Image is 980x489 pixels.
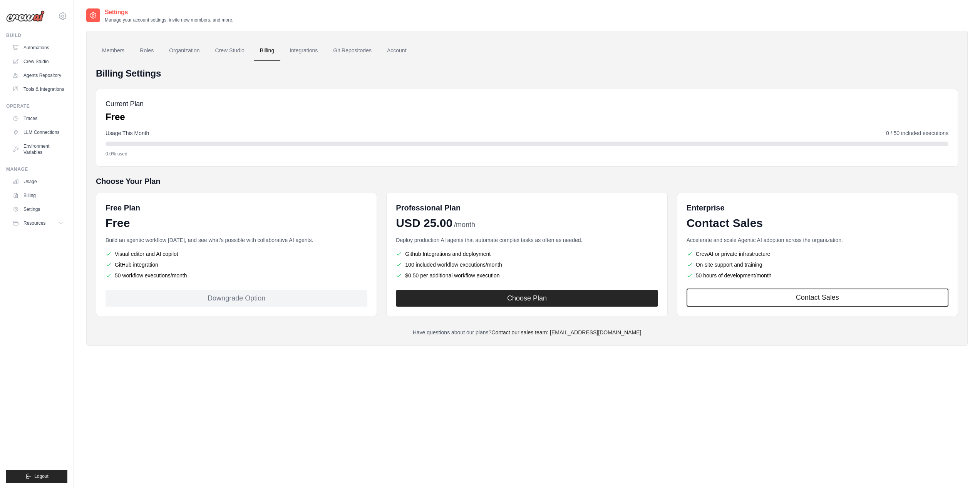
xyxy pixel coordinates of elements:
[396,202,461,213] h6: Professional Plan
[9,83,67,95] a: Tools & Integrations
[96,329,958,336] p: Have questions about our plans?
[6,32,67,38] div: Build
[134,40,160,61] a: Roles
[6,10,45,22] img: Logo
[396,216,452,230] span: USD 25.00
[106,272,367,279] li: 50 workflow executions/month
[687,236,948,244] p: Accelerate and scale Agentic AI adoption across the organization.
[6,470,67,483] button: Logout
[6,103,67,109] div: Operate
[96,40,131,61] a: Members
[9,175,67,188] a: Usage
[106,236,367,244] p: Build an agentic workflow [DATE], and see what's possible with collaborative AI agents.
[9,69,67,82] a: Agents Repository
[283,40,324,61] a: Integrations
[687,216,948,230] div: Contact Sales
[886,129,948,137] span: 0 / 50 included executions
[687,289,948,307] a: Contact Sales
[396,272,658,279] li: $0.50 per additional workflow execution
[491,329,641,335] a: Contact our sales team: [EMAIL_ADDRESS][DOMAIN_NAME]
[106,290,367,307] div: Downgrade Option
[9,42,67,54] a: Automations
[106,98,144,109] h5: Current Plan
[106,151,127,157] span: 0.0% used
[396,290,658,307] button: Choose Plan
[254,40,280,61] a: Billing
[163,40,206,61] a: Organization
[9,203,67,215] a: Settings
[34,473,49,479] span: Logout
[106,216,367,230] div: Free
[687,272,948,279] li: 50 hours of development/month
[96,176,958,187] h5: Choose Your Plan
[23,220,45,226] span: Resources
[106,111,144,123] p: Free
[6,166,67,172] div: Manage
[9,112,67,125] a: Traces
[327,40,378,61] a: Git Repositories
[96,67,958,80] h4: Billing Settings
[381,40,413,61] a: Account
[106,129,149,137] span: Usage This Month
[9,140,67,159] a: Environment Variables
[105,8,233,17] h2: Settings
[396,261,658,269] li: 100 included workflow executions/month
[687,261,948,269] li: On-site support and training
[209,40,251,61] a: Crew Studio
[105,17,233,23] p: Manage your account settings, invite new members, and more.
[9,126,67,139] a: LLM Connections
[106,250,367,258] li: Visual editor and AI copilot
[396,236,658,244] p: Deploy production AI agents that automate complex tasks as often as needed.
[9,217,67,229] button: Resources
[454,220,475,230] span: /month
[687,202,948,213] h6: Enterprise
[396,250,658,258] li: Github Integrations and deployment
[106,202,140,213] h6: Free Plan
[9,189,67,202] a: Billing
[106,261,367,269] li: GitHub integration
[9,55,67,68] a: Crew Studio
[687,250,948,258] li: CrewAI or private infrastructure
